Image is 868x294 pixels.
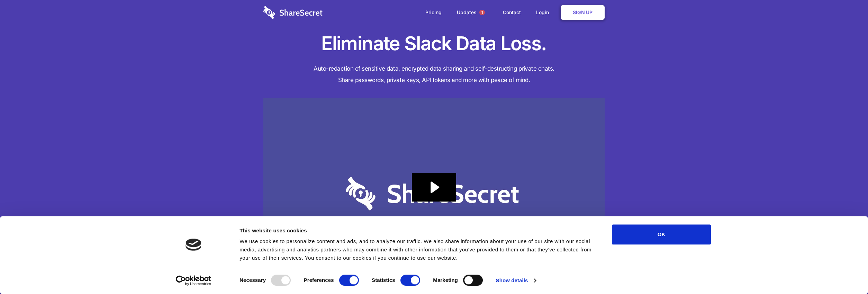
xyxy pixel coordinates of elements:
[496,2,528,23] a: Contact
[529,2,559,23] a: Login
[479,10,485,15] span: 1
[239,237,596,262] div: We use cookies to personalize content and ads, and to analyze our traffic. We also share informat...
[263,98,605,290] img: Sharesecret
[496,275,536,286] a: Show details
[561,5,605,20] a: Sign Up
[186,239,201,251] img: logo
[412,173,456,202] button: Play Video: Sharesecret Slack Extension
[372,277,395,283] strong: Statistics
[418,2,449,23] a: Pricing
[263,31,605,56] h1: Eliminate Slack Data Loss.
[304,277,334,283] strong: Preferences
[263,63,605,86] h4: Auto-redaction of sensitive data, encrypted data sharing and self-destructing private chats. Shar...
[239,277,266,283] strong: Necessary
[433,277,458,283] strong: Marketing
[263,6,323,19] img: logo-wordmark-white-trans-d4663122ce5f474addd5e946df7df03e33cb6a1c49d2221995e7729f52c070b2.svg
[239,226,596,235] div: This website uses cookies
[163,275,224,286] a: Usercentrics Cookiebot - opens in a new window
[612,224,711,244] button: OK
